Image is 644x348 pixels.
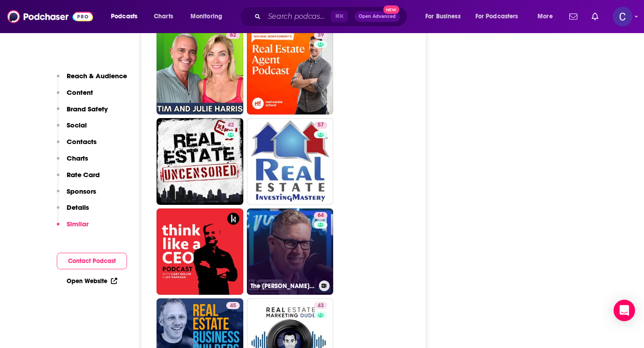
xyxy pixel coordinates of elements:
[613,7,632,26] button: Show profile menu
[614,300,635,321] div: Open Intercom Messenger
[419,9,472,24] button: open menu
[67,105,108,113] p: Brand Safety
[105,9,149,24] button: open menu
[248,6,416,27] div: Search podcasts, credits, & more...
[247,208,334,295] a: 64The [PERSON_NAME] Podcast Experience
[230,31,236,40] span: 62
[57,220,89,236] button: Similar
[67,121,87,129] p: Social
[67,154,88,162] p: Charts
[264,9,331,24] input: Search podcasts, credits, & more...
[184,9,234,24] button: open menu
[425,10,461,23] span: For Business
[67,88,93,97] p: Content
[250,282,315,290] h3: The [PERSON_NAME] Podcast Experience
[67,137,97,146] p: Contacts
[538,10,553,23] span: More
[566,9,581,24] a: Show notifications dropdown
[318,121,324,130] span: 57
[57,105,108,121] button: Brand Safety
[57,137,97,154] button: Contacts
[318,301,324,310] span: 43
[318,31,324,40] span: 39
[224,122,237,129] a: 42
[230,301,236,310] span: 45
[57,253,127,269] button: Contact Podcast
[383,5,399,14] span: New
[157,28,243,115] a: 62
[588,9,602,24] a: Show notifications dropdown
[314,32,327,39] a: 39
[154,10,173,23] span: Charts
[359,14,396,19] span: Open Advanced
[67,203,89,212] p: Details
[57,154,88,170] button: Charts
[67,277,117,285] a: Open Website
[191,10,222,23] span: Monitoring
[157,118,243,205] a: 42
[355,11,400,22] button: Open AdvancedNew
[314,302,327,309] a: 43
[226,32,240,39] a: 62
[331,11,347,22] span: ⌘ K
[57,72,127,88] button: Reach & Audience
[67,220,89,228] p: Similar
[57,170,100,187] button: Rate Card
[57,121,87,137] button: Social
[314,212,327,219] a: 64
[111,10,137,23] span: Podcasts
[67,72,127,80] p: Reach & Audience
[613,7,632,26] img: User Profile
[148,9,178,24] a: Charts
[7,8,93,25] img: Podchaser - Follow, Share and Rate Podcasts
[475,10,518,23] span: For Podcasters
[67,187,96,195] p: Sponsors
[57,88,93,105] button: Content
[228,121,234,130] span: 42
[247,28,334,115] a: 39
[57,203,89,220] button: Details
[613,7,632,26] span: Logged in as publicityxxtina
[314,122,327,129] a: 57
[247,118,334,205] a: 57
[57,187,96,204] button: Sponsors
[318,211,324,220] span: 64
[226,302,240,309] a: 45
[531,9,564,24] button: open menu
[470,9,531,24] button: open menu
[67,170,100,179] p: Rate Card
